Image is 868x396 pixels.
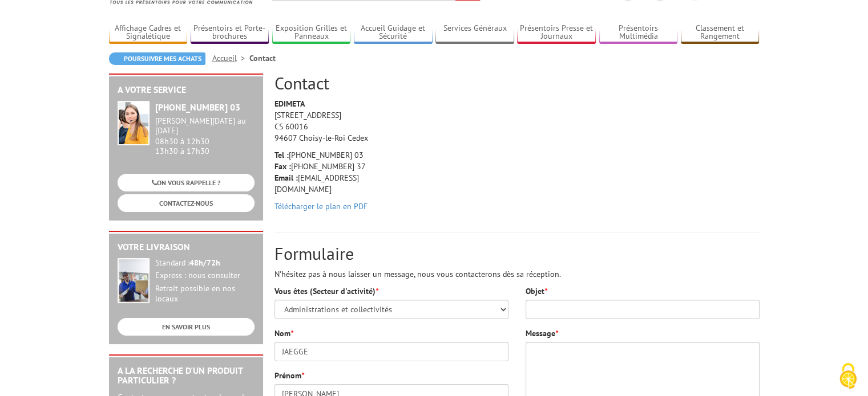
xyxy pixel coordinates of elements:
[191,23,269,42] a: Présentoirs et Porte-brochures
[118,366,255,386] h2: A la recherche d'un produit particulier ?
[274,99,305,109] strong: EDIMETA
[274,173,298,183] strong: Email :
[272,23,351,42] a: Exposition Grilles et Panneaux
[212,53,249,63] a: Accueil
[274,328,293,339] label: Nom
[118,85,255,95] h2: A votre service
[155,116,255,156] div: 08h30 à 12h30 13h30 à 17h30
[155,284,255,304] div: Retrait possible en nos locaux
[155,258,255,268] div: Standard :
[118,258,150,303] img: widget-livraison.jpg
[118,242,255,252] h2: Votre livraison
[274,149,383,195] p: [PHONE_NUMBER] 03 [PHONE_NUMBER] 37 [EMAIL_ADDRESS][DOMAIN_NAME]
[274,74,760,92] h2: Contact
[526,285,547,297] label: Objet
[834,362,862,390] img: Cookies (fenêtre modale)
[681,23,760,42] a: Classement et Rangement
[109,23,188,42] a: Affichage Cadres et Signalétique
[274,150,289,160] strong: Tel :
[274,285,378,297] label: Vous êtes (Secteur d'activité)
[249,52,276,64] li: Contact
[155,116,255,136] div: [PERSON_NAME][DATE] au [DATE]
[526,328,558,339] label: Message
[274,201,368,211] a: Télécharger le plan en PDF
[599,23,678,42] a: Présentoirs Multimédia
[189,258,220,268] strong: 48h/72h
[155,101,240,113] strong: [PHONE_NUMBER] 03
[354,23,433,42] a: Accueil Guidage et Sécurité
[274,268,760,280] p: N'hésitez pas à nous laisser un message, nous vous contacterons dès sa réception.
[118,174,255,191] a: ON VOUS RAPPELLE ?
[118,318,255,336] a: EN SAVOIR PLUS
[109,52,205,65] a: Poursuivre mes achats
[118,194,255,212] a: CONTACTEZ-NOUS
[828,357,868,396] button: Cookies (fenêtre modale)
[274,244,760,263] h2: Formulaire
[274,370,304,381] label: Prénom
[274,98,383,144] p: [STREET_ADDRESS] CS 60016 94607 Choisy-le-Roi Cedex
[155,271,255,281] div: Express : nous consulter
[274,161,291,172] strong: Fax :
[517,23,596,42] a: Présentoirs Presse et Journaux
[118,101,150,145] img: widget-service.jpg
[435,23,514,42] a: Services Généraux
